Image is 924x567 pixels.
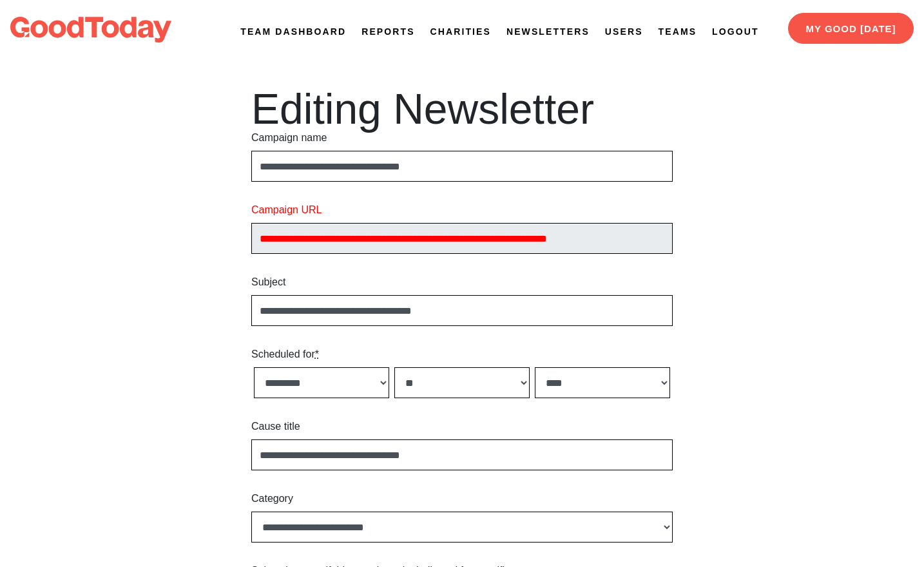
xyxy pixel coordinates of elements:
[712,25,758,39] a: Logout
[251,88,673,130] h1: Editing Newsletter
[251,419,300,434] label: Cause title
[315,349,319,360] abbr: required
[240,25,346,39] a: Team Dashboard
[10,17,171,43] img: logo-dark-da6b47b19159aada33782b937e4e11ca563a98e0ec6b0b8896e274de7198bfd4.svg
[251,274,285,290] label: Subject
[788,13,914,44] a: My Good [DATE]
[251,347,319,362] label: Scheduled for
[251,202,322,218] label: Campaign URL
[605,25,643,39] a: Users
[430,25,491,39] a: Charities
[251,130,327,146] label: Campaign name
[506,25,590,39] a: Newsletters
[659,25,697,39] a: Teams
[361,25,414,39] a: Reports
[251,491,293,506] label: Category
